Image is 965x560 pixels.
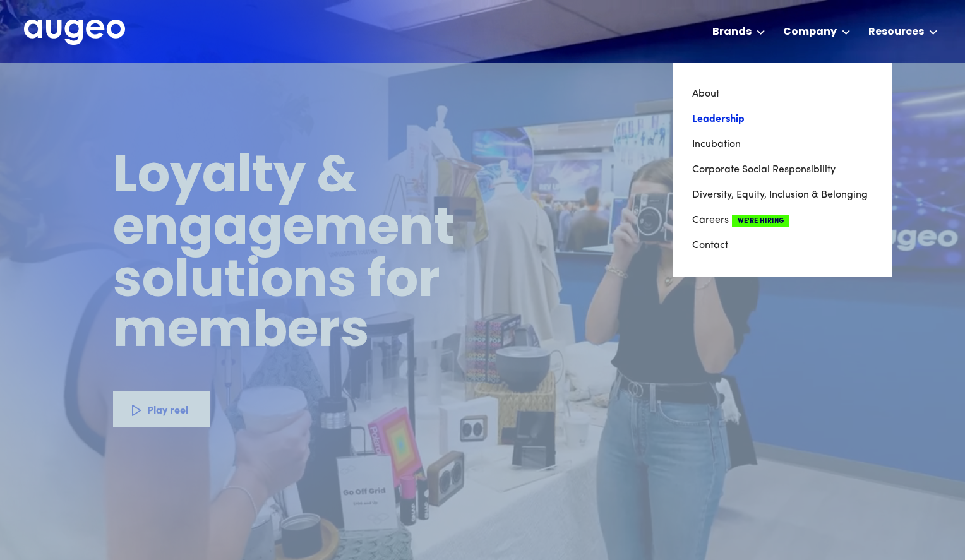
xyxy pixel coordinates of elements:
a: About [692,81,873,107]
div: Resources [868,25,924,40]
div: Brands [712,25,752,40]
div: Company [783,25,837,40]
nav: Company [673,63,892,277]
a: Contact [692,233,873,258]
a: Diversity, Equity, Inclusion & Belonging [692,182,873,208]
a: CareersWe're Hiring [692,208,873,233]
img: Augeo's full logo in white. [24,20,125,45]
a: home [24,20,125,46]
a: Leadership [692,107,873,132]
a: Incubation [692,132,873,157]
span: We're Hiring [732,215,789,227]
a: Corporate Social Responsibility [692,157,873,182]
